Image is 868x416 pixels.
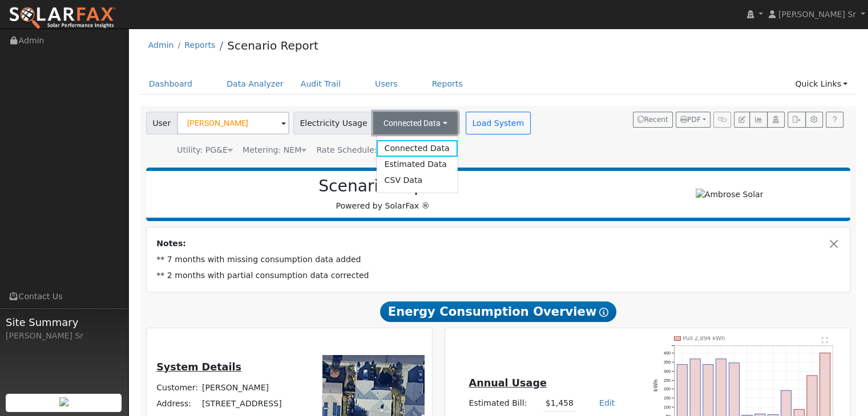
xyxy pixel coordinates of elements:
[292,74,349,95] a: Audit Trail
[828,238,840,250] button: Close
[664,395,671,401] text: 150
[59,397,68,406] img: retrieve
[293,112,374,134] span: Electricity Usage
[653,379,659,391] text: kWh
[466,112,531,134] button: Load System
[826,112,843,128] a: Help Link
[767,112,785,128] button: Login As
[200,380,307,395] td: [PERSON_NAME]
[366,74,406,95] a: Users
[200,395,307,411] td: [STREET_ADDRESS]
[676,112,710,128] button: PDF
[227,39,318,52] a: Scenario Report
[158,177,608,196] h2: Scenario Report
[155,395,200,411] td: Address:
[155,252,842,268] td: ** 7 months with missing consumption data added
[467,395,543,412] td: Estimated Bill:
[788,112,805,128] button: Export Interval Data
[177,144,233,156] div: Utility: PG&E
[664,405,671,410] text: 100
[6,330,122,342] div: [PERSON_NAME] Sr
[155,268,842,284] td: ** 2 months with partial consumption data corrected
[148,40,174,50] a: Admin
[316,145,417,154] span: Alias: HETOUC
[696,189,764,201] img: Ambrose Solar
[9,6,116,30] img: SolarFax
[664,369,671,374] text: 300
[680,116,701,124] span: PDF
[786,74,856,95] a: Quick Links
[177,112,289,134] input: Select a User
[664,360,671,365] text: 350
[599,308,608,317] i: Show Help
[683,335,725,341] text: Pull 2,894 kWh
[6,315,122,330] span: Site Summary
[218,74,292,95] a: Data Analyzer
[664,377,671,382] text: 250
[155,380,200,395] td: Customer:
[599,398,615,407] a: Edit
[664,350,671,356] text: 400
[633,112,673,128] button: Recent
[805,112,823,128] button: Settings
[140,74,201,95] a: Dashboard
[184,40,215,50] a: Reports
[376,157,457,173] a: Estimated Data
[380,301,616,322] span: Energy Consumption Overview
[664,386,671,391] text: 200
[376,140,457,156] a: Connected Data
[156,239,186,248] strong: Notes:
[376,173,457,189] a: CSV Data
[734,112,750,128] button: Edit User
[146,112,177,134] span: User
[778,10,856,19] span: [PERSON_NAME] Sr
[243,144,306,156] div: Metering: NEM
[423,74,471,95] a: Reports
[156,361,241,373] u: System Details
[543,395,575,412] td: $1,458
[749,112,767,128] button: Multi-Series Graph
[469,377,546,389] u: Annual Usage
[373,112,458,134] button: Connected Data
[822,337,829,344] text: 
[152,177,614,212] div: Powered by SolarFax ®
